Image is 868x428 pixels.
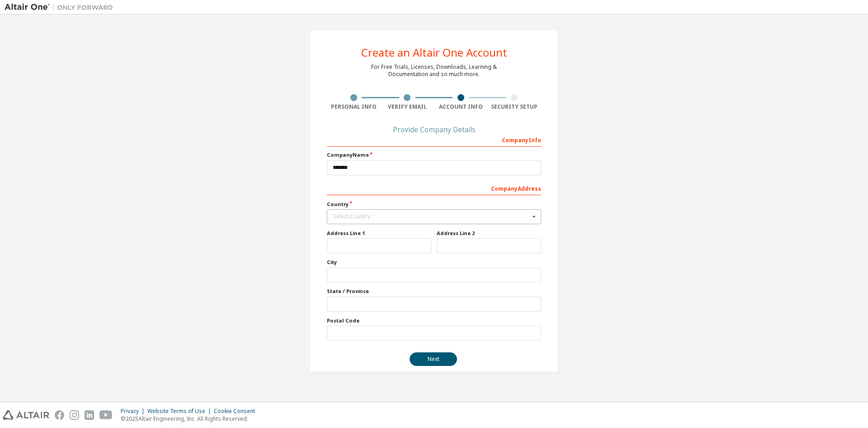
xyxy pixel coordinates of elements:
[147,408,214,415] div: Website Terms of Use
[121,408,147,415] div: Privacy
[381,103,434,111] div: Verify Email
[327,103,381,111] div: Personal Info
[488,103,542,111] div: Security Setup
[410,352,457,366] button: Next
[333,214,530,219] div: Select Country
[327,317,541,324] label: Postal Code
[434,103,488,111] div: Account Info
[214,408,260,415] div: Cookie Consent
[327,288,541,295] label: State / Province
[85,410,94,420] img: linkedin.svg
[70,410,79,420] img: instagram.svg
[361,47,507,58] div: Create an Altair One Account
[327,230,431,237] label: Address Line 1
[5,3,118,12] img: Altair One
[121,415,260,423] p: © 2025 Altair Engineering, Inc. All Rights Reserved.
[55,410,64,420] img: facebook.svg
[327,132,541,147] div: Company Info
[327,259,541,266] label: City
[437,230,541,237] label: Address Line 2
[327,127,541,132] div: Provide Company Details
[3,410,49,420] img: altair_logo.svg
[327,201,541,208] label: Country
[327,181,541,195] div: Company Address
[99,410,113,420] img: youtube.svg
[371,63,497,78] div: For Free Trials, Licenses, Downloads, Learning & Documentation and so much more.
[327,151,541,159] label: Company Name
